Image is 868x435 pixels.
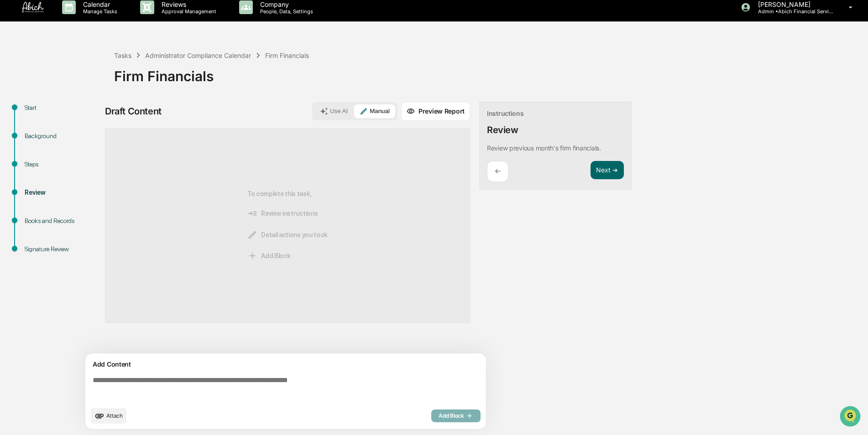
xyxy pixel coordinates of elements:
p: Approval Management [154,8,221,15]
button: Use AI [314,104,353,118]
div: We're available if you need us! [31,79,115,86]
div: To complete this task, [247,143,328,308]
span: Data Lookup [18,132,58,141]
iframe: Open customer support [839,405,863,430]
div: Review [487,124,518,135]
span: Pylon [91,155,110,161]
div: Draft Content [105,106,162,117]
p: Calendar [76,0,122,8]
img: logo [22,2,44,13]
div: Review [25,188,99,197]
p: People, Data, Settings [253,8,318,15]
button: upload document [91,408,126,424]
p: Admin • Abich Financial Services [751,8,836,15]
div: Start new chat [31,70,150,79]
button: Next ➔ [591,161,624,180]
p: How can we help? [9,19,166,34]
div: 🔎 [9,133,16,140]
span: Attestations [75,115,113,124]
div: Start [25,103,99,113]
span: Attach [106,412,123,419]
div: Add Content [91,359,481,370]
span: Preclearance [18,115,59,124]
p: Manage Tasks [76,8,122,15]
div: Firm Financials [114,61,863,84]
div: Tasks [114,52,131,59]
p: Reviews [154,0,221,8]
p: Review previous month's firm financials. [487,144,601,152]
div: 🗄️ [66,116,73,123]
img: 1746055101610-c473b297-6a78-478c-a979-82029cc54cd1 [9,70,26,86]
span: Detail actions you took [247,230,328,240]
button: Manual [354,104,395,118]
div: 🖐️ [9,116,16,123]
div: Firm Financials [265,52,309,59]
div: Background [25,131,99,141]
a: 🗄️Attestations [63,111,117,128]
div: Signature Review [25,244,99,254]
a: Powered byPylon [64,154,110,161]
span: Add Block [247,251,290,261]
p: ← [495,167,501,176]
p: Company [253,0,318,8]
div: Instructions [487,109,524,117]
a: 🔎Data Lookup [5,129,61,145]
button: Preview Report [401,102,470,121]
span: Review instructions [247,208,318,218]
div: Steps [25,160,99,169]
button: Start new chat [155,72,166,83]
div: Books and Records [25,216,99,226]
div: Administrator Compliance Calendar [145,52,251,59]
a: 🖐️Preclearance [5,111,63,128]
p: [PERSON_NAME] [751,0,836,8]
